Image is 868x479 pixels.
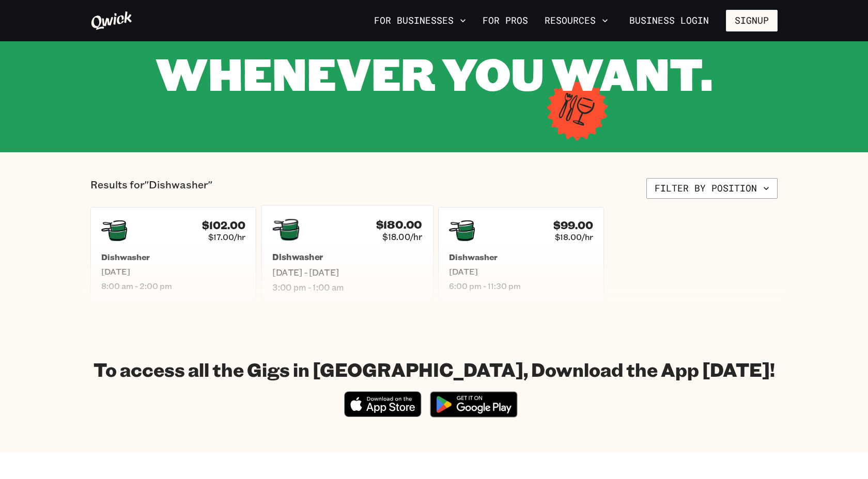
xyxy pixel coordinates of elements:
[540,12,612,29] button: Resources
[621,10,718,31] a: Business Login
[101,252,245,262] h5: Dishwasher
[272,282,422,293] span: 3:00 pm - 1:00 am
[272,267,422,278] span: [DATE] - [DATE]
[90,178,212,199] p: Results for "Dishwasher"
[101,266,245,277] span: [DATE]
[370,12,470,29] button: For Businesses
[261,205,433,304] a: $180.00$18.00/hrDishwasher[DATE] - [DATE]3:00 pm - 1:00 am
[726,10,778,31] button: Signup
[553,219,593,232] h4: $99.00
[478,12,532,29] a: For Pros
[94,358,775,381] h1: To access all the Gigs in [GEOGRAPHIC_DATA], Download the App [DATE]!
[449,281,593,291] span: 6:00 pm - 11:30 pm
[208,232,245,242] span: $17.00/hr
[101,281,245,291] span: 8:00 am - 2:00 pm
[449,252,593,262] h5: Dishwasher
[449,266,593,277] span: [DATE]
[376,218,422,231] h4: $180.00
[646,178,778,199] button: Filter by position
[555,232,593,242] span: $18.00/hr
[424,385,524,424] img: Get it on Google Play
[438,207,604,302] a: $99.00$18.00/hrDishwasher[DATE]6:00 pm - 11:30 pm
[202,219,245,232] h4: $102.00
[90,207,256,302] a: $102.00$17.00/hrDishwasher[DATE]8:00 am - 2:00 pm
[344,408,422,419] a: Download on the App Store
[382,231,422,242] span: $18.00/hr
[272,252,422,263] h5: Dishwasher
